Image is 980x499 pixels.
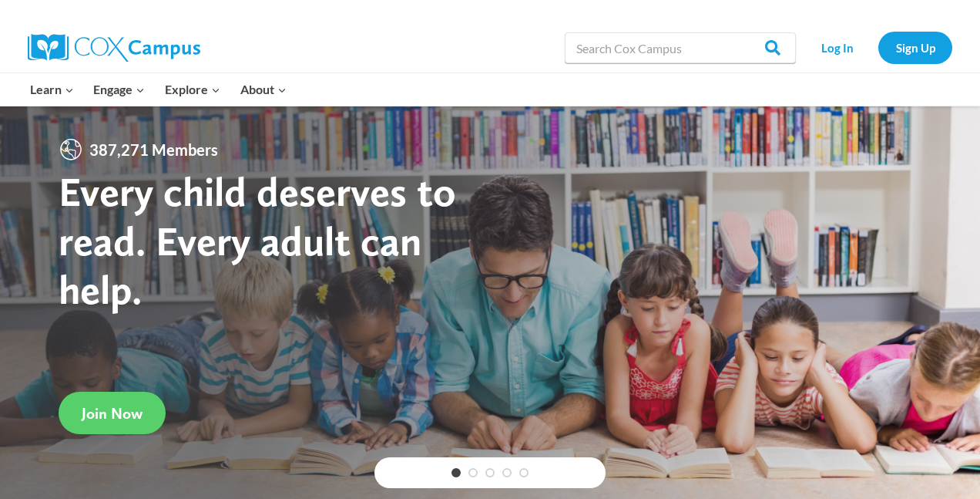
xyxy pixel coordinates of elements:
[82,404,143,423] span: Join Now
[804,32,871,63] a: Log In
[59,167,456,314] strong: Every child deserves to read. Every adult can help.
[59,392,166,434] a: Join Now
[93,79,145,99] span: Engage
[502,468,512,477] a: 4
[240,79,287,99] span: About
[451,468,461,477] a: 1
[83,137,224,162] span: 387,271 Members
[28,34,200,62] img: Cox Campus
[468,468,478,477] a: 2
[485,468,495,477] a: 3
[878,32,952,63] a: Sign Up
[165,79,220,99] span: Explore
[804,32,952,63] nav: Secondary Navigation
[519,468,529,477] a: 5
[565,32,796,63] input: Search Cox Campus
[20,73,296,106] nav: Primary Navigation
[30,79,74,99] span: Learn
